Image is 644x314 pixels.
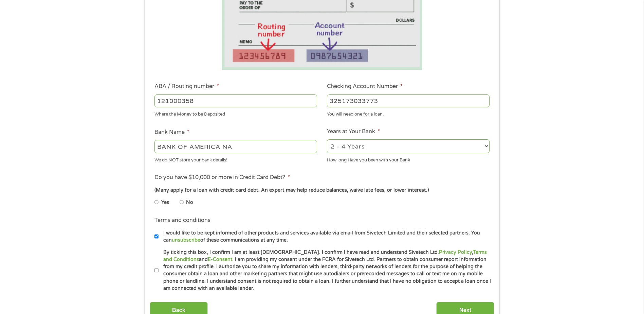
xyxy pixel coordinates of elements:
a: E-Consent [208,257,232,262]
a: unsubscribe [172,237,200,243]
a: Privacy Policy [439,249,472,255]
div: (Many apply for a loan with credit card debt. An expert may help reduce balances, waive late fees... [154,187,489,194]
div: How long Have you been with your Bank [327,154,490,163]
label: By ticking this box, I confirm I am at least [DEMOGRAPHIC_DATA]. I confirm I have read and unders... [159,249,492,292]
input: 345634636 [327,94,490,107]
label: ABA / Routing number [154,83,219,90]
label: Terms and conditions [154,217,210,224]
a: Terms and Conditions [163,249,487,262]
label: I would like to be kept informed of other products and services available via email from Sivetech... [159,229,492,244]
div: We do NOT store your bank details! [154,154,317,163]
label: Years at Your Bank [327,128,380,135]
div: You will need one for a loan. [327,109,490,118]
label: Bank Name [154,129,189,136]
label: No [186,199,193,206]
label: Do you have $10,000 or more in Credit Card Debt? [154,174,290,181]
label: Yes [161,199,169,206]
div: Where the Money to be Deposited [154,109,317,118]
input: 263177916 [154,94,317,107]
label: Checking Account Number [327,83,403,90]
